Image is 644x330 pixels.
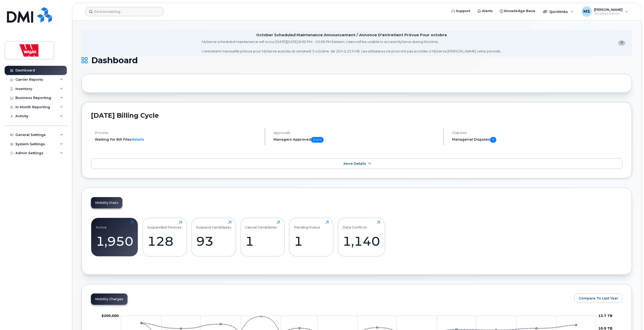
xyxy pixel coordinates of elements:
h4: Process [95,131,260,135]
div: October Scheduled Maintenance Announcement / Annonce D'entretient Prévue Pour octobre [256,32,447,38]
div: 1,140 [343,234,380,249]
div: Suspend Candidates [196,221,231,229]
g: $0 [102,314,119,318]
h2: [DATE] Billing Cycle [91,112,622,119]
div: Data Conflicts [343,221,367,229]
button: Compare To Last Year [574,294,622,303]
span: Dashboard [91,57,138,64]
div: MyServe scheduled maintenance will occur [DATE][DATE] 8:00 PM - 10:00 PM Eastern. Users will be u... [202,39,501,54]
div: 93 [196,234,231,249]
h5: Managerial Disputes [452,137,622,143]
a: Active1,950 [96,221,133,254]
h4: Disputes [452,131,622,135]
h5: Managers Approved [273,137,439,143]
span: 0 [490,137,496,143]
a: Cancel Candidates1 [245,221,280,254]
tspan: 12.7 TB [598,314,612,318]
div: Suspended Devices [147,221,181,229]
div: 1 [294,234,329,249]
span: 0 of 0 [311,137,324,143]
div: Cancel Candidates [245,221,277,229]
div: Active [96,221,107,229]
a: details [132,137,144,141]
div: 1 [245,234,280,249]
button: close notification [618,40,625,46]
tspan: $200,000 [102,314,119,318]
a: Data Conflicts1,140 [343,221,380,254]
div: Pending Status [294,221,320,229]
span: More Details [344,162,366,166]
div: 128 [147,234,182,249]
h4: Approvals [273,131,439,135]
li: Waiting for Bill Files [95,137,260,142]
div: 1,950 [96,234,133,249]
span: Compare To Last Year [579,296,618,301]
a: Pending Status1 [294,221,329,254]
a: Suspend Candidates93 [196,221,231,254]
a: Suspended Devices128 [147,221,182,254]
